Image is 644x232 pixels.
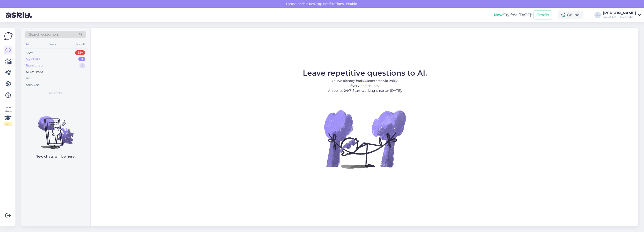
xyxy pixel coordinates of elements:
[303,68,427,77] span: Leave repetitive questions to AI.
[362,79,368,83] b: 453
[25,41,30,47] div: All
[323,97,407,181] img: No Chat active
[21,108,90,150] img: No chats
[494,13,504,17] b: New!
[75,41,86,47] div: Socials
[494,12,532,18] div: Try free [DATE]:
[26,76,30,81] div: All
[49,91,62,95] span: My chats
[78,57,85,62] div: 0
[344,2,358,6] span: Enable
[26,70,43,74] div: AI Assistant
[303,78,427,93] p: You’ve already had contacts via Askly. Every one counts. AI replies 24/7. Start working smarter [...
[534,11,552,19] button: Emails
[75,50,85,55] div: 99+
[4,105,12,126] div: Look Here
[26,83,39,87] div: Archived
[29,32,59,37] span: Search customers
[26,57,40,62] div: My chats
[36,154,75,159] p: New chats will be here.
[4,32,13,41] img: Askly Logo
[603,11,636,15] div: [PERSON_NAME]
[4,122,12,126] div: 2 / 3
[48,41,57,47] div: Web
[558,11,583,19] div: Online
[594,12,601,18] div: SK
[603,15,636,19] div: [GEOGRAPHIC_DATA]
[79,63,85,68] div: 1
[26,63,43,68] div: Team chats
[26,50,33,55] div: New
[603,11,641,19] a: [PERSON_NAME][GEOGRAPHIC_DATA]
